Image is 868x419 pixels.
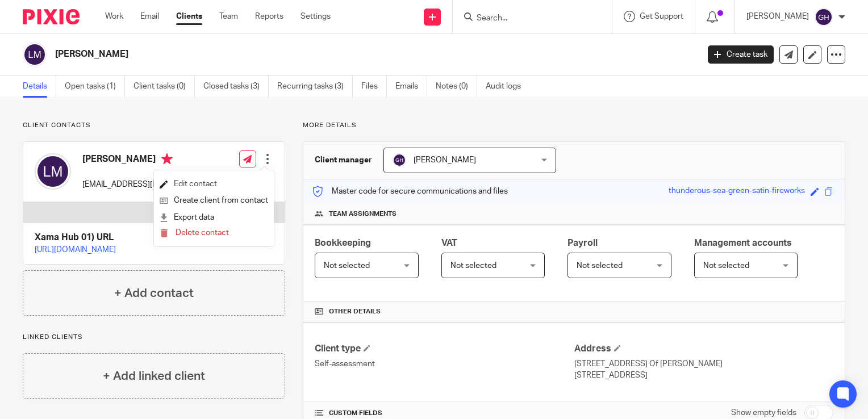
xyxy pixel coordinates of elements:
[23,9,80,24] img: Pixie
[160,176,268,192] a: Edit contact
[324,262,370,270] span: Not selected
[35,232,273,244] h4: Xama Hub 01) URL
[133,76,195,98] a: Client tasks (0)
[414,156,476,164] span: [PERSON_NAME]
[475,14,578,24] input: Search
[567,238,598,248] span: Payroll
[315,343,574,355] h4: Client type
[160,192,268,209] a: Create client from contact
[160,209,268,226] a: Export data
[441,238,457,248] span: VAT
[815,8,833,26] img: svg%3E
[708,45,774,64] a: Create task
[669,185,805,198] div: thunderous-sea-green-satin-fireworks
[65,76,125,98] a: Open tasks (1)
[103,367,205,385] h4: + Add linked client
[23,121,285,130] p: Client contacts
[393,153,406,167] img: svg%3E
[329,209,397,219] span: Team assignments
[574,358,833,370] p: [STREET_ADDRESS] Of [PERSON_NAME]
[35,153,71,190] img: svg%3E
[312,186,508,197] p: Master code for secure communications and files
[160,226,229,241] button: Delete contact
[486,76,529,98] a: Audit logs
[640,12,683,20] span: Get Support
[114,284,194,302] h4: + Add contact
[203,76,269,98] a: Closed tasks (3)
[574,370,833,381] p: [STREET_ADDRESS]
[577,262,623,270] span: Not selected
[176,11,202,22] a: Clients
[315,154,372,166] h3: Client manager
[255,11,283,22] a: Reports
[395,76,427,98] a: Emails
[23,333,285,342] p: Linked clients
[82,153,212,167] h4: [PERSON_NAME]
[23,76,56,98] a: Details
[450,262,496,270] span: Not selected
[23,43,47,66] img: svg%3E
[694,238,792,248] span: Management accounts
[301,11,331,22] a: Settings
[105,11,123,22] a: Work
[82,179,212,190] p: [EMAIL_ADDRESS][DOMAIN_NAME]
[329,307,381,316] span: Other details
[55,48,564,60] h2: [PERSON_NAME]
[140,11,159,22] a: Email
[436,76,477,98] a: Notes (0)
[277,76,353,98] a: Recurring tasks (3)
[161,153,173,165] i: Primary
[35,246,116,254] a: [URL][DOMAIN_NAME]
[219,11,238,22] a: Team
[361,76,387,98] a: Files
[574,343,833,355] h4: Address
[731,407,796,418] label: Show empty fields
[746,11,809,22] p: [PERSON_NAME]
[315,409,574,418] h4: CUSTOM FIELDS
[176,229,229,237] span: Delete contact
[703,262,749,270] span: Not selected
[315,238,371,248] span: Bookkeeping
[315,358,574,370] p: Self-assessment
[303,121,845,130] p: More details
